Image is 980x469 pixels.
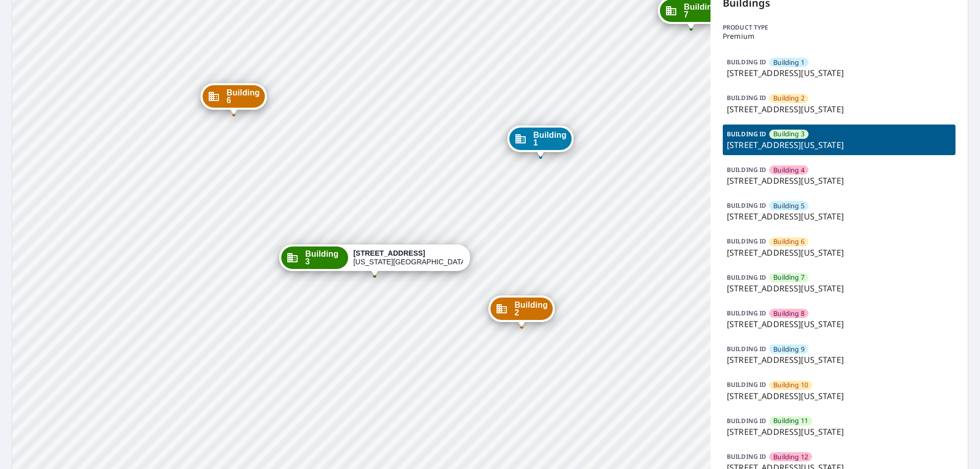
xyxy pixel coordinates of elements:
[773,344,804,354] span: Building 9
[773,416,808,426] span: Building 11
[723,32,955,40] p: Premium
[201,83,267,115] div: Dropped pin, building Building 6, Commercial property, 1315 e 89th st Kansas City, MO 64131
[727,354,951,366] p: [STREET_ADDRESS][US_STATE]
[727,416,766,425] p: BUILDING ID
[353,249,425,257] strong: [STREET_ADDRESS]
[533,131,567,146] span: Building 1
[727,67,951,79] p: [STREET_ADDRESS][US_STATE]
[727,130,766,138] p: BUILDING ID
[684,3,717,18] span: Building 7
[773,93,804,103] span: Building 2
[773,380,808,390] span: Building 10
[727,165,766,174] p: BUILDING ID
[727,344,766,353] p: BUILDING ID
[727,318,951,330] p: [STREET_ADDRESS][US_STATE]
[227,89,260,104] span: Building 6
[488,295,555,327] div: Dropped pin, building Building 2, Commercial property, 1315 e 89th st Kansas City, MO 64131
[727,201,766,210] p: BUILDING ID
[727,426,951,438] p: [STREET_ADDRESS][US_STATE]
[727,139,951,151] p: [STREET_ADDRESS][US_STATE]
[773,309,804,318] span: Building 8
[305,250,343,265] span: Building 3
[773,201,804,211] span: Building 5
[773,452,808,462] span: Building 12
[727,282,951,294] p: [STREET_ADDRESS][US_STATE]
[727,237,766,245] p: BUILDING ID
[727,175,951,187] p: [STREET_ADDRESS][US_STATE]
[773,129,804,139] span: Building 3
[353,249,463,266] div: [US_STATE][GEOGRAPHIC_DATA]
[279,244,470,276] div: Dropped pin, building Building 3, Commercial property, 1315 e 89th st Kansas City, MO 64131
[507,126,574,157] div: Dropped pin, building Building 1, Commercial property, 1315 e 89th st Kansas City, MO 64131
[727,390,951,402] p: [STREET_ADDRESS][US_STATE]
[773,165,804,175] span: Building 4
[723,23,955,32] p: Product type
[727,309,766,317] p: BUILDING ID
[727,380,766,389] p: BUILDING ID
[773,58,804,67] span: Building 1
[727,210,951,223] p: [STREET_ADDRESS][US_STATE]
[727,58,766,66] p: BUILDING ID
[727,273,766,282] p: BUILDING ID
[727,93,766,102] p: BUILDING ID
[514,301,548,316] span: Building 2
[727,246,951,259] p: [STREET_ADDRESS][US_STATE]
[727,103,951,115] p: [STREET_ADDRESS][US_STATE]
[727,452,766,461] p: BUILDING ID
[773,237,804,246] span: Building 6
[773,273,804,282] span: Building 7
